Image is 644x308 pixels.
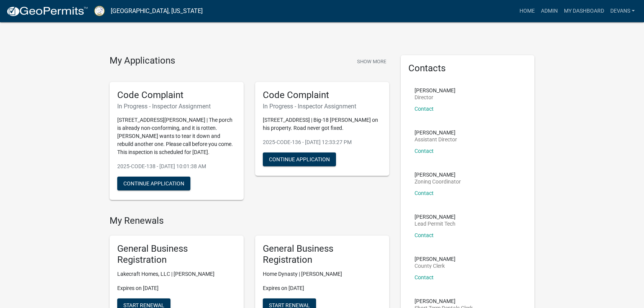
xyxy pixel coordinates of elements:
[408,63,527,74] h5: Contacts
[415,88,456,93] p: [PERSON_NAME]
[117,243,236,265] h5: General Business Registration
[117,270,236,278] p: Lakecraft Homes, LLC | [PERSON_NAME]
[538,4,561,18] a: Admin
[117,103,236,110] h6: In Progress - Inspector Assignment
[117,284,236,292] p: Expires on [DATE]
[263,152,336,166] button: Continue Application
[263,270,382,278] p: Home Dynasty | [PERSON_NAME]
[263,138,382,146] p: 2025-CODE-136 - [DATE] 12:33:27 PM
[117,162,236,170] p: 2025-CODE-138 - [DATE] 10:01:38 AM
[415,95,456,100] p: Director
[110,55,175,67] h4: My Applications
[117,90,236,101] h5: Code Complaint
[415,214,456,220] p: [PERSON_NAME]
[263,243,382,265] h5: General Business Registration
[111,5,203,18] a: [GEOGRAPHIC_DATA], [US_STATE]
[415,172,461,177] p: [PERSON_NAME]
[415,106,434,112] a: Contact
[607,4,638,18] a: devans
[415,221,456,226] p: Lead Permit Tech
[117,177,190,190] button: Continue Application
[117,116,236,156] p: [STREET_ADDRESS][PERSON_NAME] | The porch is already non-conforming, and it is rotten. [PERSON_NA...
[415,298,473,304] p: [PERSON_NAME]
[263,116,382,132] p: [STREET_ADDRESS] | Big-18 [PERSON_NAME] on his property. Road never got fixed.
[263,284,382,292] p: Expires on [DATE]
[415,263,456,269] p: County Clerk
[415,190,434,196] a: Contact
[415,179,461,184] p: Zoning Coordinator
[94,6,105,16] img: Putnam County, Georgia
[269,302,310,308] span: Start Renewal
[263,103,382,110] h6: In Progress - Inspector Assignment
[415,137,457,142] p: Assistant Director
[110,215,389,226] h4: My Renewals
[415,148,434,154] a: Contact
[561,4,607,18] a: My Dashboard
[354,55,389,68] button: Show More
[415,232,434,238] a: Contact
[123,302,164,308] span: Start Renewal
[516,4,538,18] a: Home
[415,274,434,280] a: Contact
[263,90,382,101] h5: Code Complaint
[415,256,456,262] p: [PERSON_NAME]
[415,130,457,135] p: [PERSON_NAME]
